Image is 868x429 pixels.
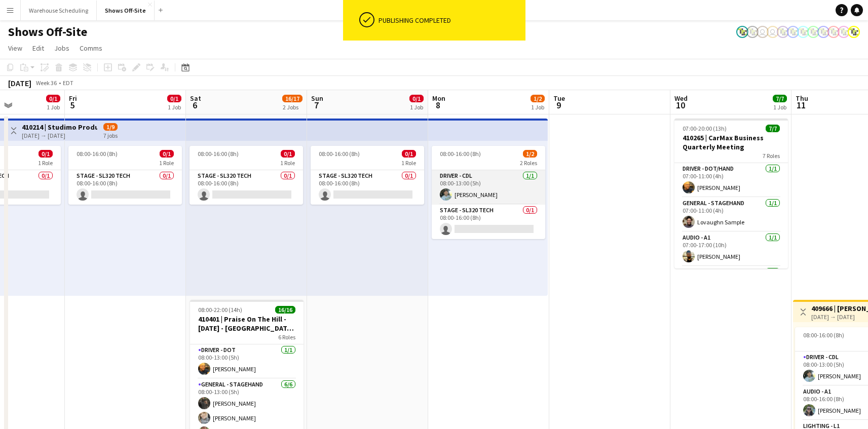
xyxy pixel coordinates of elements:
[807,26,819,38] app-user-avatar: Labor Coordinator
[190,315,304,333] h3: 410401 | Praise On The Hill - [DATE] - [GEOGRAPHIC_DATA], [GEOGRAPHIC_DATA]
[827,26,840,38] app-user-avatar: Labor Coordinator
[311,146,424,205] app-job-card: 08:00-16:00 (8h)0/11 RoleStage - SL320 Tech0/108:00-16:00 (8h)
[736,26,748,38] app-user-avatar: Labor Coordinator
[674,119,788,268] app-job-card: 07:00-20:00 (13h)7/7410265 | CarMax Business Quarterly Meeting7 RolesDriver - DOT/Hand1/107:00-11...
[67,99,77,111] span: 5
[674,133,788,151] h3: 410265 | CarMax Business Quarterly Meeting
[50,42,73,55] a: Jobs
[198,306,242,314] span: 08:00-22:00 (14h)
[848,26,860,38] app-user-avatar: Labor Coordinator
[190,170,303,205] app-card-role: Stage - SL320 Tech0/108:00-16:00 (8h)
[280,159,295,167] span: 1 Role
[160,150,174,158] span: 0/1
[76,42,106,55] a: Comms
[28,42,48,55] a: Edit
[674,198,788,232] app-card-role: General - Stagehand1/107:00-11:00 (4h)Lovaughn Sample
[168,103,181,111] div: 1 Job
[674,232,788,266] app-card-role: Audio - A11/107:00-17:00 (10h)[PERSON_NAME]
[552,99,565,111] span: 9
[674,163,788,198] app-card-role: Driver - DOT/Hand1/107:00-11:00 (4h)[PERSON_NAME]
[39,150,53,158] span: 0/1
[523,150,537,158] span: 1/2
[803,331,844,339] span: 08:00-16:00 (8h)
[757,26,769,38] app-user-avatar: Sara Hobbs
[432,205,545,239] app-card-role: Stage - SL320 Tech0/108:00-16:00 (8h)
[38,159,53,167] span: 1 Role
[190,94,201,103] span: Sat
[22,132,97,139] div: [DATE] → [DATE]
[746,26,759,38] app-user-avatar: Labor Coordinator
[33,79,59,87] span: Week 36
[46,95,60,102] span: 0/1
[794,99,808,111] span: 11
[683,125,727,132] span: 07:00-20:00 (13h)
[68,146,182,205] app-job-card: 08:00-16:00 (8h)0/11 RoleStage - SL320 Tech0/108:00-16:00 (8h)
[432,94,445,103] span: Mon
[440,150,481,158] span: 08:00-16:00 (8h)
[103,131,118,139] div: 7 jobs
[190,146,303,205] app-job-card: 08:00-16:00 (8h)0/11 RoleStage - SL320 Tech0/108:00-16:00 (8h)
[531,103,544,111] div: 1 Job
[797,26,809,38] app-user-avatar: Labor Coordinator
[80,44,102,53] span: Comms
[432,146,545,239] app-job-card: 08:00-16:00 (8h)1/22 RolesDriver - CDL1/108:00-13:00 (5h)[PERSON_NAME]Stage - SL320 Tech0/108:00-...
[838,26,850,38] app-user-avatar: Labor Coordinator
[674,94,688,103] span: Wed
[8,24,87,40] h1: Shows Off-Site
[410,103,423,111] div: 1 Job
[402,150,416,158] span: 0/1
[673,99,688,111] span: 10
[766,125,780,132] span: 7/7
[282,95,303,102] span: 16/17
[773,95,787,102] span: 7/7
[167,95,181,102] span: 0/1
[8,78,31,88] div: [DATE]
[32,44,44,53] span: Edit
[159,159,174,167] span: 1 Role
[278,333,295,341] span: 6 Roles
[8,44,22,53] span: View
[188,99,201,111] span: 6
[47,103,60,111] div: 1 Job
[63,79,73,87] div: EDT
[763,152,780,160] span: 7 Roles
[21,1,97,20] button: Warehouse Scheduling
[198,150,239,158] span: 08:00-16:00 (8h)
[275,306,295,314] span: 16/16
[311,94,323,103] span: Sun
[674,266,788,301] app-card-role: Video - TD/ Show Caller1/1
[4,42,26,55] a: View
[68,170,182,205] app-card-role: Stage - SL320 Tech0/108:00-16:00 (8h)
[310,99,323,111] span: 7
[54,44,69,53] span: Jobs
[531,95,545,102] span: 1/2
[311,170,424,205] app-card-role: Stage - SL320 Tech0/108:00-16:00 (8h)
[97,1,155,20] button: Shows Off-Site
[319,150,360,158] span: 08:00-16:00 (8h)
[777,26,789,38] app-user-avatar: Labor Coordinator
[401,159,416,167] span: 1 Role
[283,103,302,111] div: 2 Jobs
[817,26,829,38] app-user-avatar: Labor Coordinator
[69,94,77,103] span: Fri
[520,159,537,167] span: 2 Roles
[281,150,295,158] span: 0/1
[22,123,97,132] h3: 410214 | Studimo Productions
[409,95,424,102] span: 0/1
[553,94,565,103] span: Tue
[767,26,779,38] app-user-avatar: Toryn Tamborello
[103,123,118,131] span: 1/9
[77,150,118,158] span: 08:00-16:00 (8h)
[431,99,445,111] span: 8
[787,26,799,38] app-user-avatar: Labor Coordinator
[432,170,545,205] app-card-role: Driver - CDL1/108:00-13:00 (5h)[PERSON_NAME]
[796,94,808,103] span: Thu
[773,103,786,111] div: 1 Job
[379,16,521,25] div: Publishing completed
[190,344,304,379] app-card-role: Driver - DOT1/108:00-13:00 (5h)[PERSON_NAME]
